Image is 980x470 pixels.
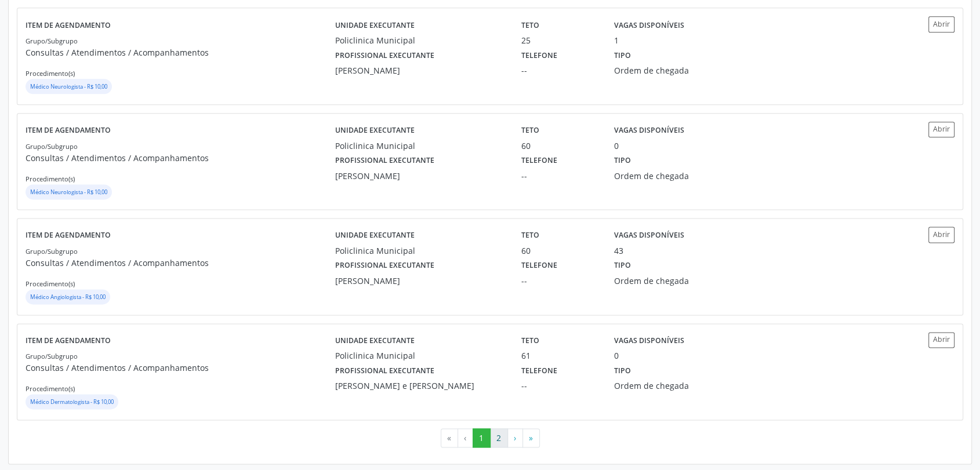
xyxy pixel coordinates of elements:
[614,64,738,76] div: Ordem de chegada
[521,46,557,64] label: Telefone
[521,380,598,392] div: --
[521,64,598,76] div: --
[26,37,78,45] small: Grupo/Subgrupo
[30,83,107,90] small: Médico Neurologista - R$ 10,00
[928,227,954,242] button: Abrir
[928,16,954,32] button: Abrir
[335,122,415,140] label: Unidade executante
[26,384,75,393] small: Procedimento(s)
[521,362,557,380] label: Telefone
[30,188,107,196] small: Médico Neurologista - R$ 10,00
[335,349,505,362] div: Policlinica Municipal
[614,275,738,287] div: Ordem de chegada
[17,428,963,448] ul: Pagination
[335,275,505,287] div: [PERSON_NAME]
[614,34,619,46] div: 1
[522,428,540,448] button: Go to last page
[26,174,75,183] small: Procedimento(s)
[26,142,78,151] small: Grupo/Subgrupo
[614,46,631,64] label: Tipo
[26,332,111,350] label: Item de agendamento
[928,122,954,137] button: Abrir
[335,332,415,350] label: Unidade executante
[521,140,598,152] div: 60
[614,362,631,380] label: Tipo
[614,122,684,140] label: Vagas disponíveis
[26,69,75,78] small: Procedimento(s)
[507,428,523,448] button: Go to next page
[335,140,505,152] div: Policlinica Municipal
[335,227,415,245] label: Unidade executante
[521,245,598,257] div: 60
[614,227,684,245] label: Vagas disponíveis
[521,349,598,362] div: 61
[521,227,539,245] label: Teto
[521,16,539,34] label: Teto
[521,122,539,140] label: Teto
[521,332,539,350] label: Teto
[521,275,598,287] div: --
[521,257,557,275] label: Telefone
[335,170,505,182] div: [PERSON_NAME]
[614,170,738,182] div: Ordem de chegada
[335,64,505,76] div: [PERSON_NAME]
[490,428,508,448] button: Go to page 2
[26,279,75,288] small: Procedimento(s)
[335,16,415,34] label: Unidade executante
[335,245,505,257] div: Policlinica Municipal
[335,34,505,46] div: Policlinica Municipal
[335,380,505,392] div: [PERSON_NAME] e [PERSON_NAME]
[614,380,738,392] div: Ordem de chegada
[26,122,111,140] label: Item de agendamento
[26,16,111,34] label: Item de agendamento
[614,257,631,275] label: Tipo
[614,332,684,350] label: Vagas disponíveis
[521,34,598,46] div: 25
[26,227,111,245] label: Item de agendamento
[614,349,619,362] div: 0
[335,152,434,170] label: Profissional executante
[928,332,954,348] button: Abrir
[30,398,114,406] small: Médico Dermatologista - R$ 10,00
[26,362,335,374] p: Consultas / Atendimentos / Acompanhamentos
[521,170,598,182] div: --
[26,46,335,59] p: Consultas / Atendimentos / Acompanhamentos
[26,257,335,269] p: Consultas / Atendimentos / Acompanhamentos
[614,140,619,152] div: 0
[614,152,631,170] label: Tipo
[335,257,434,275] label: Profissional executante
[614,16,684,34] label: Vagas disponíveis
[473,428,491,448] button: Go to page 1
[335,362,434,380] label: Profissional executante
[26,152,335,164] p: Consultas / Atendimentos / Acompanhamentos
[521,152,557,170] label: Telefone
[26,352,78,360] small: Grupo/Subgrupo
[30,293,106,301] small: Médico Angiologista - R$ 10,00
[614,245,623,257] div: 43
[26,247,78,256] small: Grupo/Subgrupo
[335,46,434,64] label: Profissional executante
